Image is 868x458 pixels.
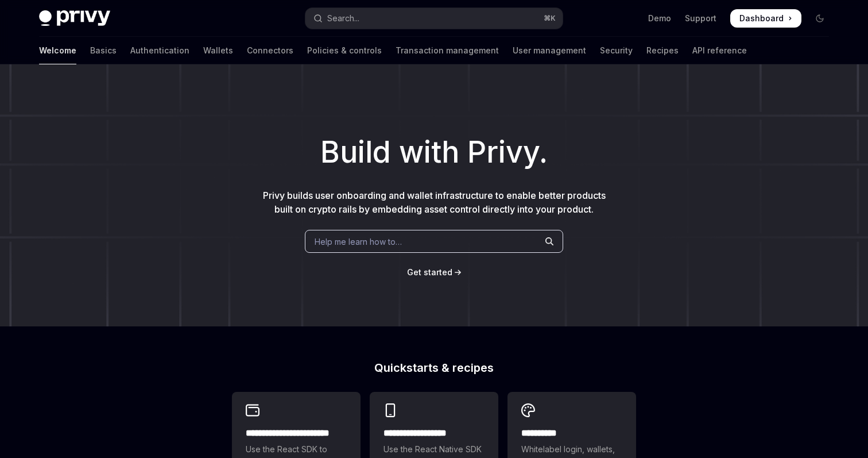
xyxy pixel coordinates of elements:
[407,267,452,278] a: Get started
[811,9,829,28] button: Toggle dark mode
[39,37,76,64] a: Welcome
[513,37,586,64] a: User management
[305,8,563,29] button: Open search
[600,37,633,64] a: Security
[130,37,189,64] a: Authentication
[247,37,293,64] a: Connectors
[327,11,359,25] div: Search...
[730,9,801,28] a: Dashboard
[18,130,850,175] h1: Build with Privy.
[739,13,784,24] span: Dashboard
[692,37,747,64] a: API reference
[39,10,110,26] img: dark logo
[646,37,679,64] a: Recipes
[407,267,452,277] span: Get started
[315,236,402,248] span: Help me learn how to…
[648,13,671,24] a: Demo
[90,37,117,64] a: Basics
[396,37,499,64] a: Transaction management
[544,14,556,23] span: ⌘ K
[232,362,636,374] h2: Quickstarts & recipes
[263,190,606,215] span: Privy builds user onboarding and wallet infrastructure to enable better products built on crypto ...
[307,37,382,64] a: Policies & controls
[203,37,233,64] a: Wallets
[685,13,716,24] a: Support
